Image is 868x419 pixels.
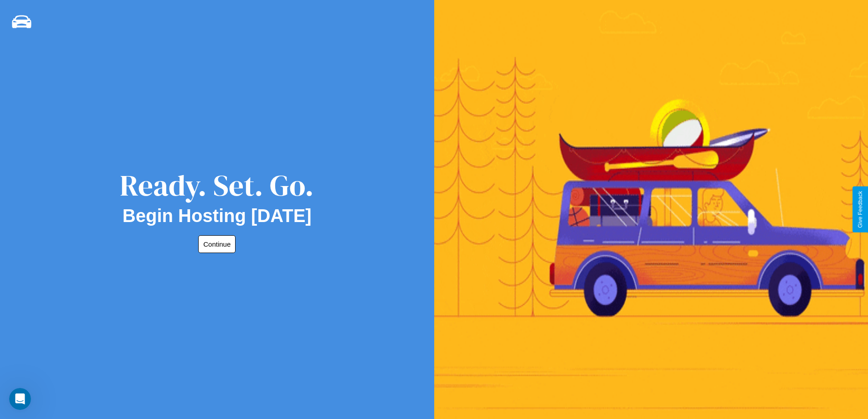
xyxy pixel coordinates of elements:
div: Ready. Set. Go. [120,165,314,206]
button: Continue [198,235,236,253]
div: Give Feedback [857,191,863,228]
h2: Begin Hosting [DATE] [123,206,312,226]
iframe: Intercom live chat [9,388,31,410]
